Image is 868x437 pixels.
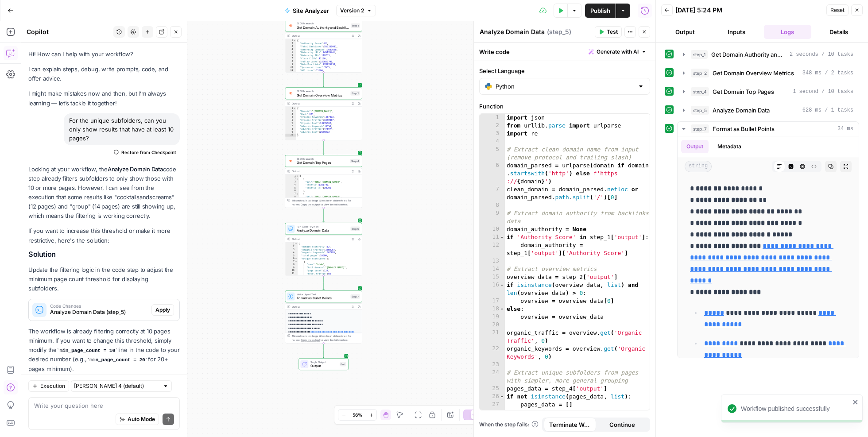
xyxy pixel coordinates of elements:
span: Reset [830,6,845,14]
span: Copy the output [301,339,320,342]
input: Python [496,82,634,91]
span: Get Domain Top Pages [713,87,774,96]
div: Workflow published successfully [741,404,850,413]
div: 9 [285,131,296,134]
code: min_page_count = 20 [87,357,148,363]
span: Test [607,28,618,36]
div: 8 [285,195,299,198]
div: 18 [480,305,505,313]
p: The workflow is already filtering correctly at 10 pages minimum. If you want to change this thres... [28,327,180,374]
button: Inputs [713,25,760,39]
div: 5 [480,146,505,162]
span: Toggle code folding, rows 26 through 27 [500,393,504,401]
button: Metadata [712,140,747,153]
div: 12 [285,72,296,75]
a: When the step fails: [479,421,539,429]
div: 19 [480,313,505,321]
span: Execution [40,382,65,390]
div: 3 [480,130,505,138]
span: Auto Mode [128,415,155,423]
div: 5 [285,254,298,257]
span: Toggle code folding, rows 11 through 12 [500,233,504,241]
div: 20 [480,321,505,329]
div: 4 [285,251,298,254]
div: 13 [480,257,505,265]
div: 4 [480,138,505,146]
div: Run Code · PythonAnalyze Domain DataStep 5Output{ "domain_authority":82, "organic_traffic":346096... [285,223,362,275]
span: ( step_5 ) [547,27,571,36]
div: 27 [480,401,505,409]
div: 10 [285,66,296,69]
div: 7 [480,186,505,201]
div: 3 [285,45,296,48]
button: Generate with AI [585,46,650,58]
div: 3 [285,248,298,251]
span: step_4 [691,87,709,96]
span: Toggle code folding, rows 1 through 293 [294,242,297,245]
span: Get Domain Authority and Backlink Profile [297,25,349,30]
span: step_1 [691,50,708,59]
div: 23 [480,361,505,369]
div: 1 [285,39,296,42]
div: Output [292,237,349,241]
button: Execution [28,380,69,392]
span: Toggle code folding, rows 6 through 289 [294,257,297,260]
div: Step 2 [350,91,360,96]
div: 7 [285,125,296,128]
div: 26 [480,393,505,401]
button: 348 ms / 2 tasks [678,66,859,80]
span: Toggle code folding, rows 16 through 17 [500,281,504,289]
div: 2 [285,245,298,248]
div: Output [292,169,349,173]
span: Site Analyzer [293,6,329,15]
button: 628 ms / 1 tasks [678,103,859,117]
div: Step 1 [351,23,360,28]
div: 15 [480,273,505,281]
div: Single OutputOutputEnd [285,358,362,370]
span: step_2 [691,69,709,77]
button: Publish [585,4,616,18]
span: step_7 [691,124,709,133]
div: Step 5 [350,227,360,231]
button: Version 2 [336,5,376,16]
div: 11 [285,272,298,275]
div: 2 [480,122,505,130]
div: 10 [285,269,298,272]
div: 9 [285,266,298,269]
span: SEO Research [297,21,349,25]
span: Analyze Domain Data [713,106,770,115]
div: 22 [480,345,505,361]
div: 8 [285,263,298,266]
div: 1 [285,107,296,110]
div: 8 [285,60,296,63]
span: Generate with AI [597,48,639,56]
div: 10 [480,225,505,233]
button: Logs [764,25,812,39]
p: Looking at your workflow, the code step already filters subfolders to only show those with 10 or ... [28,165,180,221]
span: Toggle code folding, rows 7 through 11 [296,193,298,196]
span: Write Liquid Text [297,292,349,296]
button: Output [661,25,709,39]
div: SEO ResearchGet Domain Overview MetricsStep 2Output{ "Domain":"[DOMAIN_NAME]", "Rank":823, "Organ... [285,87,362,140]
div: Write code [474,43,655,61]
h2: Solution [28,250,180,259]
div: 6 [285,257,298,260]
span: Restore from Checkpoint [121,149,176,156]
span: Toggle code folding, rows 7 through 12 [294,260,297,263]
div: 3 [285,181,299,184]
span: Toggle code folding, rows 1 through 17 [293,39,296,42]
label: Select Language [479,66,650,75]
div: Step 7 [350,294,360,299]
span: Run Code · Python [297,224,349,228]
button: Output [681,140,709,153]
span: Get Domain Authority and Backlink Profile [711,50,786,59]
span: SEO Research [297,157,348,161]
button: 1 second / 10 tasks [678,85,859,99]
div: This output is too large & has been abbreviated for review. to view the full content. [292,334,360,342]
span: step_5 [691,106,709,115]
div: 1 [285,174,299,178]
div: 7 [285,193,299,196]
button: 34 ms [678,122,859,136]
g: Edge from step_7 to end [323,343,324,358]
div: For the unique subfolders, can you only show results that have at least 10 pages? [64,113,180,145]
